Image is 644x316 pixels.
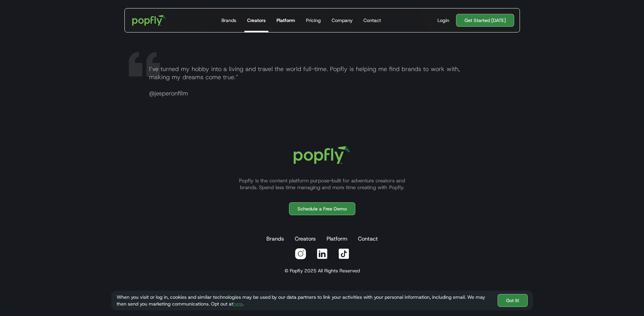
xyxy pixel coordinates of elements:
[289,202,355,215] a: Schedule a Free Demo
[306,17,321,24] div: Pricing
[117,294,492,307] div: When you visit or log in, cookies and similar technologies may be used by our data partners to li...
[233,301,243,307] a: here
[329,8,355,32] a: Company
[265,232,285,246] a: Brands
[437,17,449,24] div: Login
[363,17,381,24] div: Contact
[247,17,266,24] div: Creators
[285,267,360,274] div: © Popfly 2025 All Rights Reserved
[361,8,384,32] a: Contact
[435,17,452,24] a: Login
[293,232,317,246] a: Creators
[332,17,353,24] div: Company
[325,232,349,246] a: Platform
[231,177,413,191] p: Popfly is the content platform purpose-built for adventure creators and brands. Spend less time m...
[127,10,171,30] a: home
[456,14,514,27] a: Get Started [DATE]
[498,294,528,307] a: Got It!
[303,8,324,32] a: Pricing
[274,8,298,32] a: Platform
[244,8,268,32] a: Creators
[144,65,517,97] p: I’ve turned my hobby into a living and travel the world full-time. Popfly is helping me find bran...
[219,8,239,32] a: Brands
[357,232,379,246] a: Contact
[221,17,236,24] div: Brands
[277,17,295,24] div: Platform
